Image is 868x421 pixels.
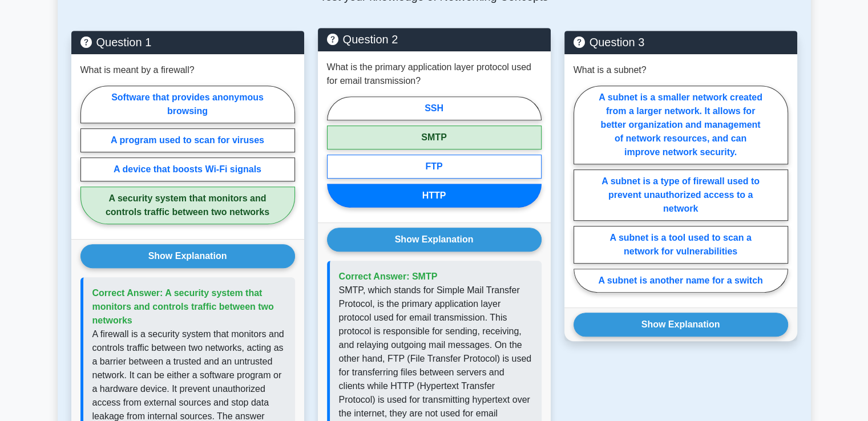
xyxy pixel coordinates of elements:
label: A subnet is a tool used to scan a network for vulnerabilities [574,226,788,264]
label: A subnet is a type of firewall used to prevent unauthorized access to a network [574,169,788,221]
label: FTP [327,155,542,179]
label: Software that provides anonymous browsing [80,86,295,123]
button: Show Explanation [327,228,542,252]
span: Correct Answer: A security system that monitors and controls traffic between two networks [92,288,274,325]
p: What is meant by a firewall? [80,63,195,77]
button: Show Explanation [80,244,295,268]
span: Correct Answer: SMTP [339,272,438,281]
label: SMTP [327,126,542,149]
p: What is a subnet? [574,63,647,77]
label: A security system that monitors and controls traffic between two networks [80,187,295,224]
button: Show Explanation [574,313,788,337]
h5: Question 3 [574,35,788,49]
label: SSH [327,96,542,120]
label: A program used to scan for viruses [80,128,295,152]
label: A subnet is a smaller network created from a larger network. It allows for better organization an... [574,86,788,164]
label: A device that boosts Wi-Fi signals [80,157,295,181]
label: A subnet is another name for a switch [574,269,788,293]
h5: Question 2 [327,33,542,46]
label: HTTP [327,184,542,208]
h5: Question 1 [80,35,295,49]
p: What is the primary application layer protocol used for email transmission? [327,60,542,88]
